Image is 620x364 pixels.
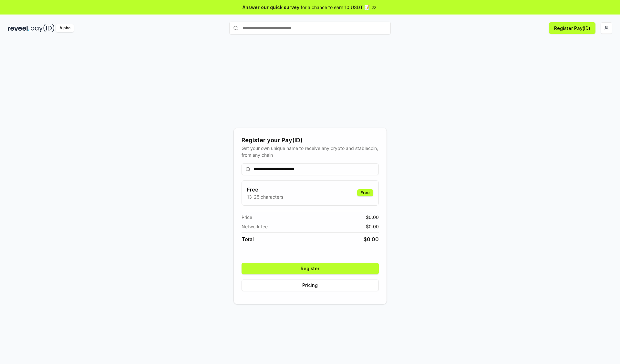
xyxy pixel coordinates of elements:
[366,214,379,221] span: $ 0.00
[242,263,379,274] button: Register
[242,280,379,291] button: Pricing
[247,186,283,193] h3: Free
[242,136,379,145] div: Register your Pay(ID)
[247,193,283,200] p: 13-25 characters
[31,24,55,32] img: pay_id
[242,145,379,158] div: Get your own unique name to receive any crypto and stablecoin, from any chain
[366,223,379,230] span: $ 0.00
[242,235,254,243] span: Total
[243,4,299,11] span: Answer our quick survey
[242,223,268,230] span: Network fee
[242,214,252,221] span: Price
[301,4,370,11] span: for a chance to earn 10 USDT 📝
[8,24,29,32] img: reveel_dark
[357,189,373,196] div: Free
[549,22,595,34] button: Register Pay(ID)
[56,24,74,32] div: Alpha
[364,235,379,243] span: $ 0.00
